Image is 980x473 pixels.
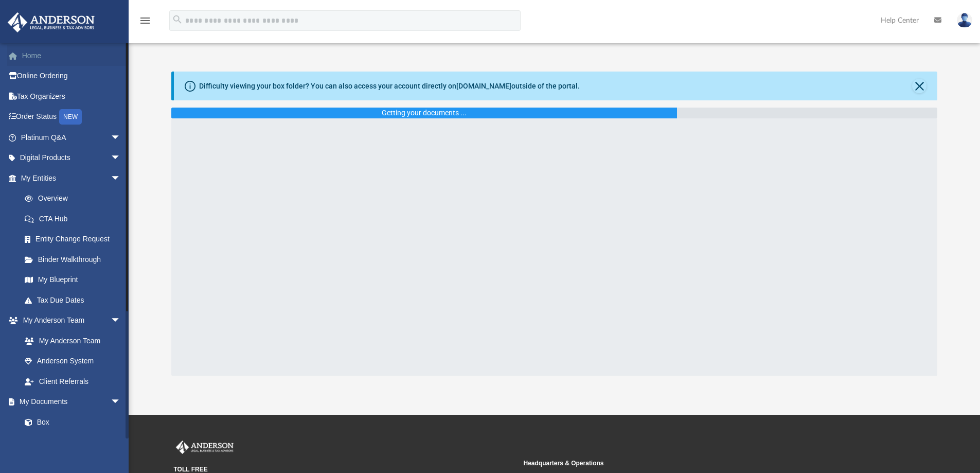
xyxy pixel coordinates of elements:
a: menu [139,20,151,27]
a: [DOMAIN_NAME] [456,82,511,90]
a: Platinum Q&Aarrow_drop_down [7,127,136,148]
a: My Entitiesarrow_drop_down [7,168,136,188]
a: Online Ordering [7,66,136,86]
span: arrow_drop_down [111,168,131,189]
div: Getting your documents ... [382,108,467,118]
a: Tax Due Dates [14,290,136,310]
img: Anderson Advisors Platinum Portal [174,441,236,454]
a: Overview [14,188,136,209]
a: CTA Hub [14,208,136,229]
a: Binder Walkthrough [14,249,136,270]
a: Entity Change Request [14,229,136,250]
a: Tax Organizers [7,86,136,107]
a: My Anderson Teamarrow_drop_down [7,310,131,331]
span: arrow_drop_down [111,148,131,169]
a: Meeting Minutes [14,432,131,453]
div: Difficulty viewing your box folder? You can also access your account directly on outside of the p... [199,81,580,92]
button: Close [912,79,926,93]
a: My Documentsarrow_drop_down [7,392,131,412]
small: Headquarters & Operations [524,459,866,468]
img: Anderson Advisors Platinum Portal [5,12,98,32]
span: arrow_drop_down [111,392,131,413]
div: NEW [59,109,82,125]
img: User Pic [957,13,972,28]
span: arrow_drop_down [111,127,131,148]
a: Anderson System [14,351,131,372]
i: search [172,14,183,25]
a: Order StatusNEW [7,107,136,128]
span: arrow_drop_down [111,310,131,331]
a: Client Referrals [14,371,131,392]
i: menu [139,14,151,27]
a: Digital Productsarrow_drop_down [7,148,136,168]
a: My Blueprint [14,270,131,290]
a: Box [14,412,126,432]
a: My Anderson Team [14,330,126,351]
a: Home [7,45,136,66]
